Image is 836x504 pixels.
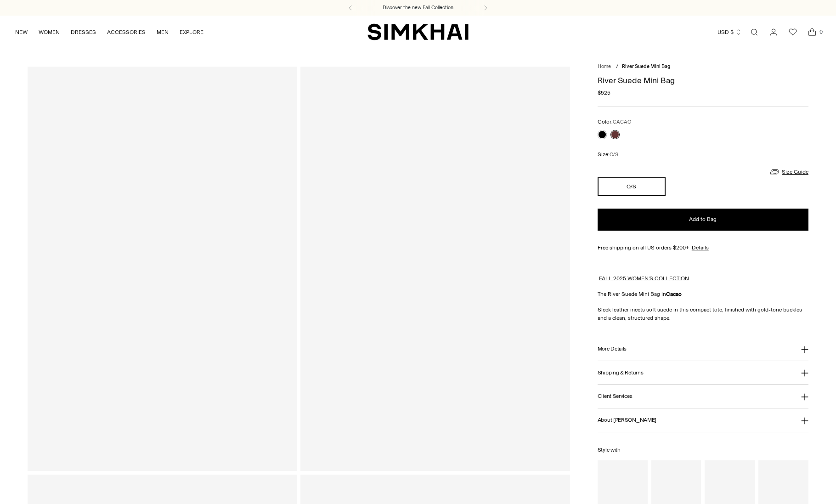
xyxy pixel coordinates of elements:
button: More Details [598,337,808,361]
a: River Suede Mini Bag [28,67,297,471]
strong: Cacao [666,291,682,297]
a: DRESSES [71,22,96,42]
a: WOMEN [39,22,60,42]
span: Add to Bag [689,215,717,223]
a: Go to the account page [764,23,783,41]
a: SIMKHAI [367,23,469,41]
a: Size Guide [769,166,808,177]
a: EXPLORE [180,22,203,42]
span: $525 [598,89,610,97]
h6: Style with [598,447,808,453]
a: River Suede Mini Bag [300,67,570,471]
button: About [PERSON_NAME] [598,408,808,432]
a: FALL 2025 WOMEN'S COLLECTION [599,275,689,282]
p: Sleek leather meets soft suede in this compact tote, finished with gold-tone buckles and a clean,... [598,306,808,322]
a: Wishlist [784,23,802,41]
span: River Suede Mini Bag [622,63,670,69]
h3: More Details [598,346,627,352]
button: Add to Bag [598,209,808,231]
button: O/S [598,177,666,196]
a: Open cart modal [803,23,821,41]
button: Shipping & Returns [598,361,808,385]
h1: River Suede Mini Bag [598,76,808,85]
p: The River Suede Mini Bag in [598,290,808,298]
div: Free shipping on all US orders $200+ [598,244,808,252]
a: NEW [15,22,28,42]
a: Open search modal [745,23,763,41]
span: O/S [610,152,618,158]
button: Client Services [598,385,808,408]
button: USD $ [717,22,742,42]
h3: Shipping & Returns [598,370,644,376]
nav: breadcrumbs [598,63,808,71]
h3: Client Services [598,393,633,399]
label: Size: [598,150,618,159]
a: Discover the new Fall Collection [383,4,453,11]
span: 0 [817,28,825,36]
a: Details [692,244,709,252]
span: CACAO [613,119,631,125]
div: / [616,63,618,71]
h3: About [PERSON_NAME] [598,417,656,423]
label: Color: [598,118,631,126]
a: MEN [157,22,169,42]
a: ACCESSORIES [107,22,146,42]
a: Home [598,63,611,69]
